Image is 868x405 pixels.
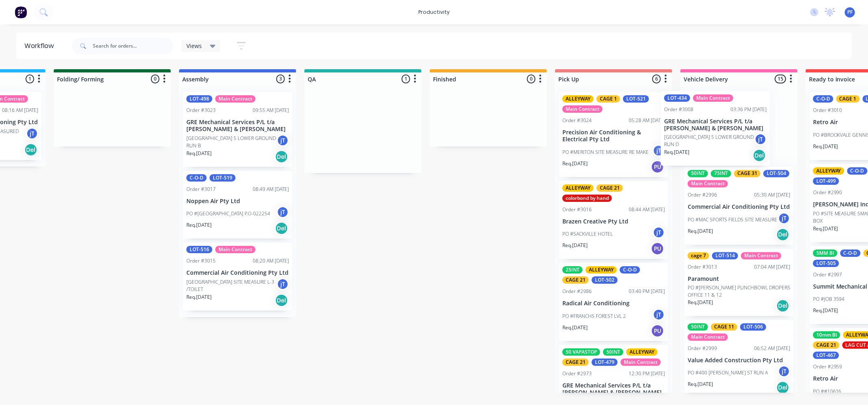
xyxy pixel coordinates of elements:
[414,6,454,18] div: productivity
[24,41,58,51] div: Workflow
[186,42,202,50] span: Views
[93,38,173,54] input: Search for orders...
[847,9,853,16] span: PF
[15,6,27,18] img: Factory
